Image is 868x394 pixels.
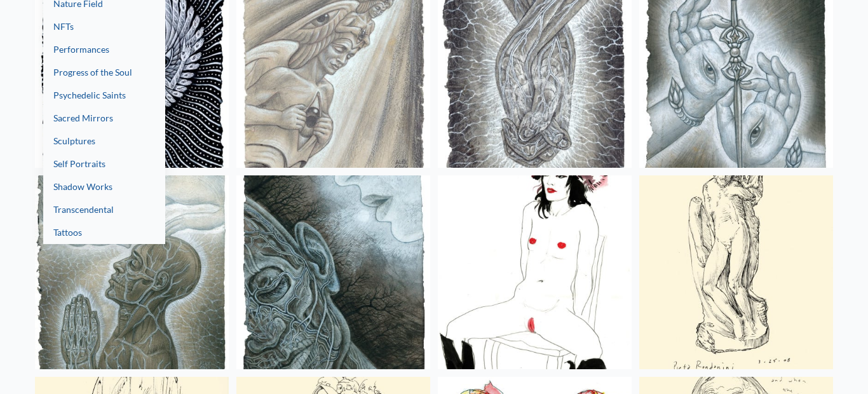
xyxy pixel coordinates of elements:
[43,15,165,38] a: NFTs
[43,107,165,130] a: Sacred Mirrors
[43,38,165,61] a: Performances
[43,61,165,84] a: Progress of the Soul
[43,198,165,221] a: Transcendental
[43,130,165,153] a: Sculptures
[43,84,165,107] a: Psychedelic Saints
[43,153,165,175] a: Self Portraits
[43,175,165,198] a: Shadow Works
[43,221,165,244] a: Tattoos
